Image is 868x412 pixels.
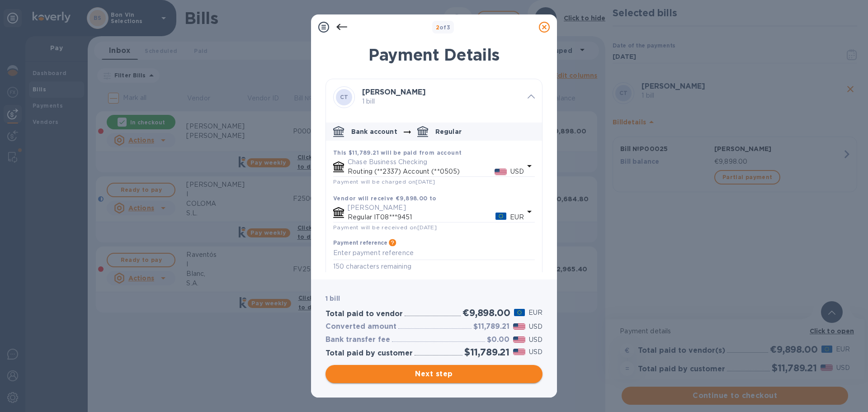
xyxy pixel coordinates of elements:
[362,97,520,106] p: 1 bill
[513,349,525,355] img: USD
[435,127,462,136] p: Regular
[513,323,525,330] img: USD
[495,169,507,175] img: USD
[333,149,462,156] b: This $11,789.21 will be paid from account
[340,94,349,100] b: CT
[325,295,340,302] b: 1 bill
[464,346,509,358] h2: $11,789.21
[510,167,524,176] p: USD
[348,157,524,167] p: Chase Business Checking
[473,322,509,331] h3: $11,789.21
[325,365,542,383] button: Next step
[325,310,403,318] h3: Total paid to vendor
[351,127,397,136] p: Bank account
[333,240,387,246] h3: Payment reference
[325,45,542,64] h1: Payment Details
[348,203,524,213] p: [PERSON_NAME]
[333,369,535,379] span: Next step
[487,336,509,344] h3: $0.00
[528,308,542,317] p: EUR
[325,349,413,358] h3: Total paid by customer
[529,347,542,357] p: USD
[325,322,396,331] h3: Converted amount
[326,119,542,279] div: default-method
[326,79,542,115] div: CT[PERSON_NAME] 1 bill
[362,88,426,96] b: [PERSON_NAME]
[436,24,439,31] span: 2
[325,336,390,344] h3: Bank transfer fee
[529,335,542,345] p: USD
[333,224,437,231] span: Payment will be received on [DATE]
[348,213,495,222] p: Regular IT08***9451
[513,336,525,343] img: USD
[333,178,435,185] span: Payment will be charged on [DATE]
[436,24,451,31] b: of 3
[333,195,437,202] b: Vendor will receive €9,898.00 to
[348,167,495,176] p: Routing (**2337) Account (**0505)
[333,261,535,272] p: 150 characters remaining
[529,322,542,331] p: USD
[462,307,510,318] h2: €9,898.00
[510,213,524,222] p: EUR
